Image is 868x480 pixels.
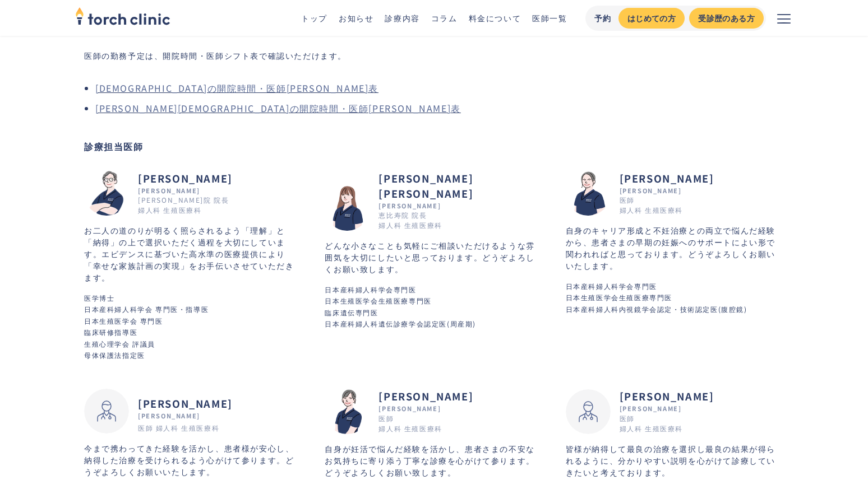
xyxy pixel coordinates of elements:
[431,12,458,24] a: コラム
[84,171,302,367] a: [PERSON_NAME][PERSON_NAME][PERSON_NAME]院 院長 婦人科 生殖医療科市山 卓彦市山 卓彦お二人の道のりが明るく照らされるよう「理解」と「納得」の上で選択いた...
[84,292,302,361] p: 医学博士 日本産科婦人科学会 専門医・指導医 日本生殖医学会 専門医 臨床研修指導医 生殖心理学会 評議員 母体保護法指定医
[325,443,543,478] p: 自身が妊活で悩んだ経験を活かし、患者さまの不安なお気持ちに寄り添う丁寧な診療を心がけて参ります。どうぞよろしくお願い致します。
[618,8,685,29] a: はじめての方
[138,195,229,215] div: [PERSON_NAME]院 院長 婦人科 生殖医療科
[378,389,473,404] h2: [PERSON_NAME]
[566,443,784,478] p: 皆様が納得して最良の治療を選択し最良の結果が得られるように、分かりやすい説明を心がけて診療していきたいと考えております。
[689,8,764,29] a: 受診歴のある方
[627,12,676,24] div: はじめての方
[325,389,370,434] img: 小泉 弥生子
[325,186,370,231] img: 町田 真雄子
[138,423,219,433] div: 医師 婦人科 生殖医療科
[138,186,233,195] div: [PERSON_NAME]
[566,171,784,321] a: [PERSON_NAME][PERSON_NAME]医師 婦人科 生殖医療科森嶋 かほる森嶋 かほる自身のキャリア形成と不妊治療との両立で悩んだ経験から、患者さまの早期の妊娠へのサポートによい形...
[138,171,233,186] h2: [PERSON_NAME]
[532,12,567,24] a: 医師一覧
[620,404,714,413] div: [PERSON_NAME]
[84,225,302,283] p: お二人の道のりが明るく照らされるよう「理解」と「納得」の上で選択いただく過程を大切にしています。エビデンスに基づいた高水準の医療提供により「幸せな家族計画の実現」をお手伝いさせていただきます。
[325,171,543,335] a: [PERSON_NAME] [PERSON_NAME][PERSON_NAME]恵比寿院 院長 婦人科 生殖医療科町田 真雄子町田 真雄子どんな小さなことも気軽にご相談いただけるような雰囲気を大...
[698,12,755,24] div: 受診歴のある方
[566,225,784,272] p: 自身のキャリア形成と不妊治療との両立で悩んだ経験から、患者さまの早期の妊娠へのサポートによい形で関われればと思っております。どうぞよろしくお願いいたします。
[594,12,612,24] div: 予約
[84,389,129,434] img: 香川 愛子
[301,12,327,24] a: トップ
[620,413,683,434] div: 医師 婦人科 生殖医療科
[566,171,611,216] img: 森嶋 かほる
[138,411,233,421] div: [PERSON_NAME]
[620,186,714,195] div: [PERSON_NAME]
[138,396,233,411] h2: [PERSON_NAME]
[566,389,611,434] img: 長谷部 里衣
[84,139,784,153] h2: 診療担当医師
[325,284,543,330] p: 日本産科婦人科学会専門医 日本生殖医学会生殖医療専門医 臨床遺伝専門医 日本産科婦人科遺伝診療学会認定医(周産期)
[620,171,714,186] h2: [PERSON_NAME]
[84,442,302,478] p: 今まで携わってきた経験を活かし、患者様が安心し、納得した治療を受けられるよう心がけて参ります。どうぞよろしくお願いいたします。
[95,101,461,115] a: [PERSON_NAME][DEMOGRAPHIC_DATA]の開院時間・医師[PERSON_NAME]表
[378,404,473,413] div: [PERSON_NAME]
[84,48,347,63] p: 医師の勤務予定は、開院時間・医師シフト表で確認いただけます。
[378,210,442,230] div: 恵比寿院 院長 婦人科 生殖医療科
[325,240,543,275] p: どんな小さなことも気軽にご相談いただけるような雰囲気を大切にしたいと思っております。どうぞよろしくお願い致します。
[339,12,373,24] a: お知らせ
[620,389,714,404] h2: [PERSON_NAME]
[75,8,170,28] a: home
[566,281,784,315] p: 日本産科婦人科学会専門医 日本生殖医学会生殖医療専門医 日本産科婦人科内視鏡学会認定・技術認定医(腹腔鏡)
[385,12,419,24] a: 診療内容
[378,413,442,434] div: 医師 婦人科 生殖医療科
[75,3,170,28] img: torch clinic
[620,195,683,215] div: 医師 婦人科 生殖医療科
[95,81,378,95] a: [DEMOGRAPHIC_DATA]の開院時間・医師[PERSON_NAME]表
[84,171,129,216] img: 市山 卓彦
[469,12,521,24] a: 料金について
[378,171,543,201] h2: [PERSON_NAME] [PERSON_NAME]
[378,201,543,211] div: [PERSON_NAME]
